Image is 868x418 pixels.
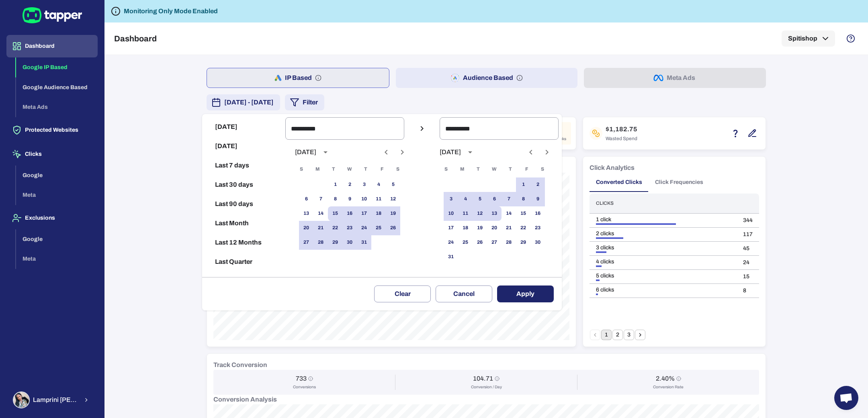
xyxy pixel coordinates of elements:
[503,161,518,177] span: Thursday
[386,177,400,192] button: 5
[471,161,485,177] span: Tuesday
[458,192,473,206] button: 4
[295,148,316,156] div: [DATE]
[313,206,328,221] button: 14
[455,161,469,177] span: Monday
[444,206,458,221] button: 10
[540,145,554,159] button: Next month
[530,206,545,221] button: 16
[313,235,328,250] button: 28
[313,221,328,235] button: 21
[205,194,282,214] button: Last 90 days
[357,192,371,206] button: 10
[502,221,516,235] button: 21
[326,161,341,177] span: Tuesday
[313,192,328,206] button: 7
[458,206,473,221] button: 11
[391,161,405,177] span: Saturday
[342,177,357,192] button: 2
[386,206,400,221] button: 19
[371,206,386,221] button: 18
[473,206,487,221] button: 12
[502,206,516,221] button: 14
[487,161,502,177] span: Wednesday
[444,250,458,264] button: 31
[530,177,545,192] button: 2
[379,145,393,159] button: Previous month
[834,386,858,410] a: Open chat
[357,206,371,221] button: 17
[205,117,282,137] button: [DATE]
[530,235,545,250] button: 30
[487,235,502,250] button: 27
[342,192,357,206] button: 9
[530,192,545,206] button: 9
[439,161,453,177] span: Sunday
[502,192,516,206] button: 7
[342,221,357,235] button: 23
[524,145,538,159] button: Previous month
[487,192,502,206] button: 6
[342,161,357,177] span: Wednesday
[375,161,389,177] span: Friday
[519,161,534,177] span: Friday
[487,221,502,235] button: 20
[371,177,386,192] button: 4
[299,192,313,206] button: 6
[487,206,502,221] button: 13
[530,221,545,235] button: 23
[516,206,530,221] button: 15
[328,206,342,221] button: 15
[328,177,342,192] button: 1
[371,192,386,206] button: 11
[205,214,282,233] button: Last Month
[516,221,530,235] button: 22
[516,235,530,250] button: 29
[436,285,492,302] button: Cancel
[516,192,530,206] button: 8
[294,161,309,177] span: Sunday
[328,235,342,250] button: 29
[357,177,371,192] button: 3
[458,235,473,250] button: 25
[516,177,530,192] button: 1
[310,161,325,177] span: Monday
[444,192,458,206] button: 3
[299,221,313,235] button: 20
[444,235,458,250] button: 24
[535,161,550,177] span: Saturday
[205,175,282,194] button: Last 30 days
[497,285,554,302] button: Apply
[328,192,342,206] button: 8
[328,221,342,235] button: 22
[299,235,313,250] button: 27
[386,192,400,206] button: 12
[205,271,282,291] button: Reset
[319,145,332,159] button: calendar view is open, switch to year view
[371,221,386,235] button: 25
[357,221,371,235] button: 24
[299,206,313,221] button: 13
[473,221,487,235] button: 19
[358,161,373,177] span: Thursday
[205,137,282,156] button: [DATE]
[357,235,371,250] button: 31
[205,233,282,252] button: Last 12 Months
[463,145,477,159] button: calendar view is open, switch to year view
[444,221,458,235] button: 17
[473,235,487,250] button: 26
[440,148,461,156] div: [DATE]
[205,252,282,271] button: Last Quarter
[458,221,473,235] button: 18
[342,206,357,221] button: 16
[502,235,516,250] button: 28
[205,156,282,175] button: Last 7 days
[386,221,400,235] button: 26
[395,145,409,159] button: Next month
[473,192,487,206] button: 5
[374,285,431,302] button: Clear
[342,235,357,250] button: 30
